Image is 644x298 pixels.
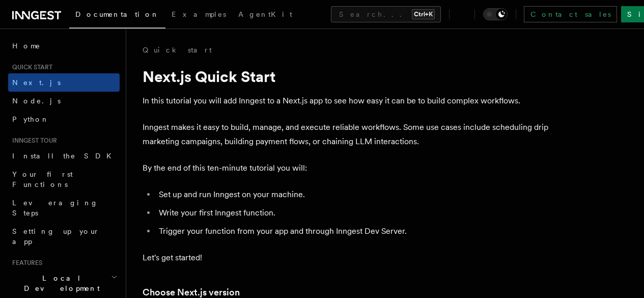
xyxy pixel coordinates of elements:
button: Toggle dark mode [483,8,508,20]
p: Let's get started! [143,251,550,265]
p: Inngest makes it easy to build, manage, and execute reliable workflows. Some use cases include sc... [143,120,550,149]
button: Search...Ctrl+K [331,6,441,22]
a: Documentation [69,3,165,29]
li: Set up and run Inngest on your machine. [156,187,550,202]
button: Local Development [8,269,120,297]
span: Inngest tour [8,137,57,145]
span: Your first Functions [12,170,73,188]
a: Install the SDK [8,147,120,165]
span: Documentation [75,10,159,18]
span: Install the SDK [12,152,118,160]
a: Setting up your app [8,222,120,251]
span: Features [8,259,42,267]
span: Quick start [8,63,52,71]
p: In this tutorial you will add Inngest to a Next.js app to see how easy it can be to build complex... [143,94,550,108]
a: Leveraging Steps [8,194,120,222]
span: Python [12,115,49,123]
a: Quick start [143,45,212,55]
span: Setting up your app [12,227,100,246]
span: Home [12,41,41,51]
a: Home [8,37,120,55]
a: Contact sales [524,6,617,22]
li: Trigger your function from your app and through Inngest Dev Server. [156,224,550,238]
span: Leveraging Steps [12,199,98,217]
span: Node.js [12,97,61,105]
a: Node.js [8,92,120,110]
a: Your first Functions [8,165,120,194]
span: Examples [172,10,226,18]
h1: Next.js Quick Start [143,67,550,86]
a: Examples [165,3,232,28]
p: By the end of this ten-minute tutorial you will: [143,161,550,175]
span: Next.js [12,78,61,87]
span: AgentKit [238,10,292,18]
kbd: Ctrl+K [412,9,435,19]
a: Next.js [8,73,120,92]
span: Local Development [8,273,111,293]
a: Python [8,110,120,128]
li: Write your first Inngest function. [156,206,550,220]
a: AgentKit [232,3,298,28]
